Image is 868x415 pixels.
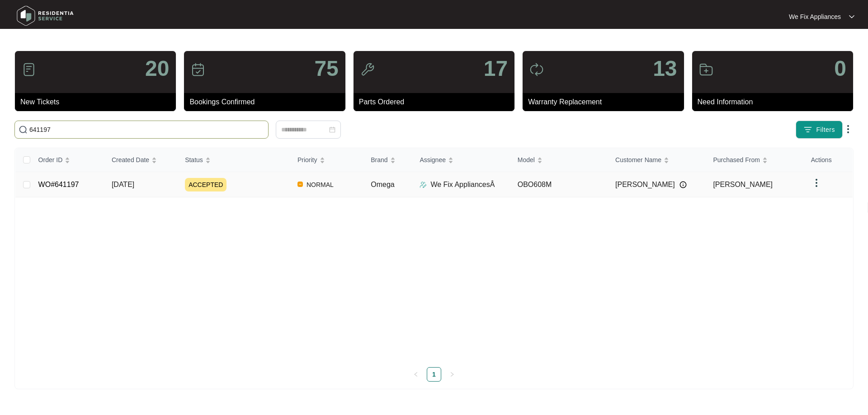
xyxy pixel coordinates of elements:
span: left [413,372,419,377]
th: Customer Name [608,148,706,172]
th: Status [178,148,290,172]
th: Priority [290,148,363,172]
th: Brand [363,148,412,172]
img: filter icon [803,125,812,134]
td: OBO608M [510,172,608,197]
span: Filters [816,125,835,135]
button: filter iconFilters [796,121,843,139]
input: Search by Order Id, Assignee Name, Customer Name, Brand and Model [29,125,264,135]
span: [PERSON_NAME] [713,181,773,188]
img: search-icon [19,125,28,134]
p: Need Information [698,97,853,107]
button: right [445,367,459,382]
span: Model [518,155,535,165]
span: NORMAL [303,179,337,190]
p: 75 [314,58,338,79]
th: Model [510,148,608,172]
p: Parts Ordered [359,97,514,107]
p: We Fix Appliances [789,12,841,21]
img: Assigner Icon [420,181,427,188]
p: New Tickets [20,97,176,107]
span: [DATE] [112,181,134,188]
p: 20 [145,58,169,79]
li: 1 [427,367,441,382]
span: Status [185,155,203,165]
img: icon [529,62,544,77]
span: [PERSON_NAME] [615,179,675,190]
img: icon [191,62,205,77]
button: left [409,367,423,382]
img: icon [360,62,375,77]
img: icon [22,62,36,77]
span: Brand [371,155,387,165]
p: 13 [653,58,677,79]
span: Assignee [420,155,446,165]
th: Created Date [104,148,178,172]
img: dropdown arrow [843,124,854,135]
span: ACCEPTED [185,178,226,191]
span: Purchased From [713,155,759,165]
p: We Fix AppliancesÂ [430,179,495,190]
th: Assignee [412,148,510,172]
img: icon [699,62,713,77]
span: right [449,372,455,377]
img: dropdown arrow [849,14,854,19]
th: Actions [804,148,853,172]
img: Info icon [679,181,687,188]
img: residentia service logo [14,2,77,29]
a: WO#641197 [38,181,79,188]
li: Previous Page [409,367,423,382]
img: Vercel Logo [297,182,303,187]
th: Order ID [31,148,104,172]
p: Bookings Confirmed [189,97,345,107]
th: Purchased From [706,148,803,172]
p: Warranty Replacement [528,97,684,107]
span: Order ID [38,155,63,165]
span: Customer Name [615,155,661,165]
span: Priority [297,155,317,165]
img: dropdown arrow [811,177,822,188]
span: Created Date [112,155,149,165]
p: 0 [834,58,846,79]
a: 1 [427,368,441,381]
li: Next Page [445,367,459,382]
span: Omega [371,181,394,188]
p: 17 [484,58,508,79]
